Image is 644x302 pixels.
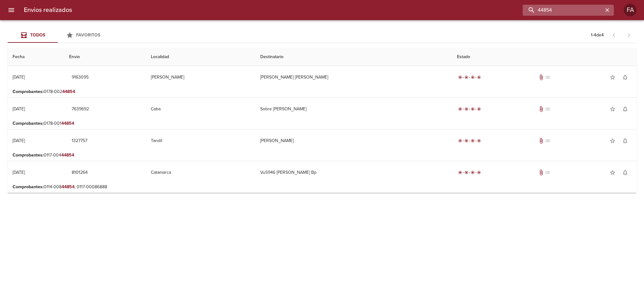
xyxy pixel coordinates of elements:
[13,89,44,94] b: Comprobantes :
[458,75,462,79] span: radio_button_checked
[255,129,452,152] td: [PERSON_NAME]
[146,161,255,184] td: Catamarca
[606,103,619,115] button: Agregar a favoritos
[458,107,462,111] span: radio_button_checked
[13,184,631,190] p: 0114-008 , 0117-00086888
[8,48,64,66] th: Fecha
[30,32,45,38] span: Todos
[465,139,468,143] span: radio_button_checked
[146,66,255,89] td: [PERSON_NAME]
[13,106,25,112] div: [DATE]
[458,139,462,143] span: radio_button_checked
[69,135,90,147] button: 1327757
[13,138,25,143] div: [DATE]
[62,184,74,189] em: 44854
[458,171,462,174] span: radio_button_checked
[69,103,91,115] button: 7639692
[609,74,616,80] span: star_border
[24,5,72,15] h6: Envios realizados
[69,72,91,83] button: 9163095
[457,138,482,144] div: Entregado
[69,167,90,178] button: 8101264
[13,121,44,126] b: Comprobantes :
[619,166,631,179] button: Activar notificaciones
[13,184,44,189] b: Comprobantes :
[544,106,551,112] span: No tiene pedido asociado
[457,74,482,80] div: Entregado
[13,89,631,95] p: 0178-002
[255,48,452,66] th: Destinatario
[62,89,75,94] em: 44854
[591,32,604,38] p: 1 - 4 de 4
[146,48,255,66] th: Localidad
[606,166,619,179] button: Agregar a favoritos
[622,74,628,80] span: notifications_none
[471,107,475,111] span: radio_button_checked
[146,98,255,120] td: Caba
[538,169,544,176] span: Tiene documentos adjuntos
[624,4,636,16] div: Abrir información de usuario
[8,48,636,193] table: Tabla de envíos del cliente
[606,135,619,147] button: Agregar a favoritos
[72,169,88,177] span: 8101264
[621,28,636,43] span: Pagina siguiente
[538,106,544,112] span: Tiene documentos adjuntos
[452,48,636,66] th: Estado
[255,98,452,120] td: Sobre [PERSON_NAME]
[61,152,74,158] em: 44854
[471,75,475,79] span: radio_button_checked
[8,28,108,43] div: Tabs Envios
[624,4,636,16] div: FA
[606,32,621,38] span: Pagina anterior
[609,138,616,144] span: star_border
[457,169,482,176] div: Entregado
[465,107,468,111] span: radio_button_checked
[609,106,616,112] span: star_border
[622,138,628,144] span: notifications_none
[465,171,468,174] span: radio_button_checked
[471,139,475,143] span: radio_button_checked
[72,74,89,81] span: 9163095
[13,152,631,158] p: 0117-004
[465,75,468,79] span: radio_button_checked
[61,121,74,126] em: 44854
[477,107,481,111] span: radio_button_checked
[622,169,628,176] span: notifications_none
[544,169,551,176] span: No tiene pedido asociado
[619,71,631,84] button: Activar notificaciones
[255,66,452,89] td: [PERSON_NAME] [PERSON_NAME]
[4,3,19,18] button: menu
[13,152,44,158] b: Comprobantes :
[255,161,452,184] td: Vu5946 [PERSON_NAME] Bp
[471,171,475,174] span: radio_button_checked
[146,129,255,152] td: Tandil
[619,135,631,147] button: Activar notificaciones
[72,137,87,145] span: 1327757
[544,138,551,144] span: No tiene pedido asociado
[64,48,146,66] th: Envio
[477,75,481,79] span: radio_button_checked
[523,5,603,16] input: buscar
[622,106,628,112] span: notifications_none
[13,120,631,127] p: 0178-001
[606,71,619,84] button: Agregar a favoritos
[538,74,544,80] span: Tiene documentos adjuntos
[13,170,25,175] div: [DATE]
[72,105,89,113] span: 7639692
[477,139,481,143] span: radio_button_checked
[76,32,100,38] span: Favoritos
[477,171,481,174] span: radio_button_checked
[538,138,544,144] span: Tiene documentos adjuntos
[609,169,616,176] span: star_border
[544,74,551,80] span: No tiene pedido asociado
[13,74,25,80] div: [DATE]
[457,106,482,112] div: Entregado
[619,103,631,115] button: Activar notificaciones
